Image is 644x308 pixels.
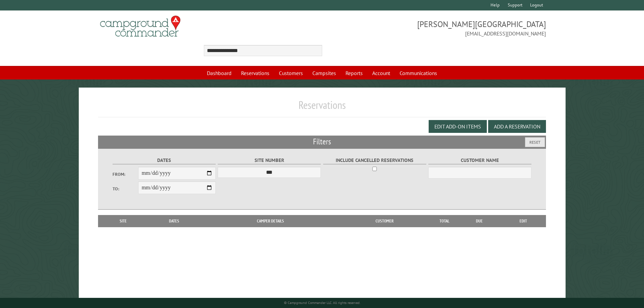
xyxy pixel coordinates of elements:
a: Campsites [308,67,340,79]
a: Communications [396,67,441,79]
a: Customers [275,67,307,79]
h1: Reservations [98,98,546,117]
th: Due [458,215,501,227]
label: Include Cancelled Reservations [323,157,426,164]
th: Camper Details [203,215,338,227]
label: Customer Name [428,157,531,164]
a: Account [368,67,394,79]
small: © Campground Commander LLC. All rights reserved. [284,301,360,305]
a: Reports [341,67,367,79]
label: To: [113,186,138,192]
label: Site Number [218,157,321,164]
th: Total [431,215,458,227]
label: From: [113,171,138,177]
th: Edit [501,215,546,227]
span: [PERSON_NAME][GEOGRAPHIC_DATA] [EMAIL_ADDRESS][DOMAIN_NAME] [322,19,546,38]
h2: Filters [98,136,546,148]
th: Customer [338,215,431,227]
a: Reservations [237,67,273,79]
a: Dashboard [203,67,236,79]
button: Add a Reservation [488,120,546,133]
th: Dates [145,215,203,227]
label: Dates [113,157,216,164]
img: Campground Commander [98,13,183,40]
button: Reset [525,137,545,147]
th: Site [101,215,145,227]
button: Edit Add-on Items [429,120,487,133]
